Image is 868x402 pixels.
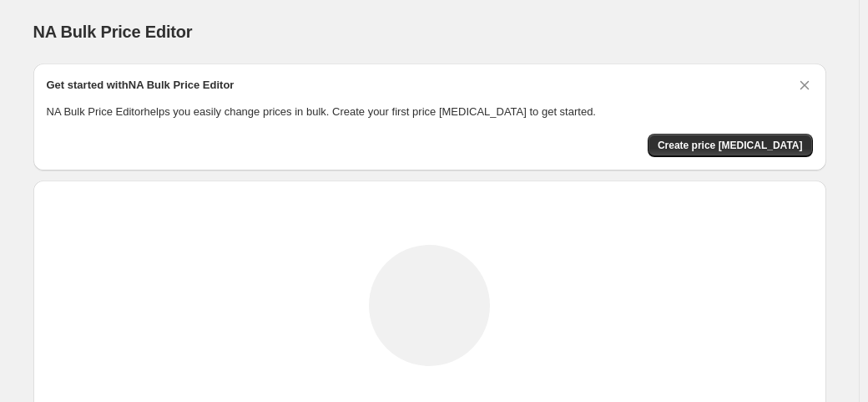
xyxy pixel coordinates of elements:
p: NA Bulk Price Editor helps you easily change prices in bulk. Create your first price [MEDICAL_DAT... [47,104,813,120]
h2: Get started with NA Bulk Price Editor [47,77,235,94]
span: NA Bulk Price Editor [33,23,193,41]
button: Create price change job [648,134,813,157]
button: Dismiss card [796,77,813,94]
span: Create price [MEDICAL_DATA] [658,139,803,152]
